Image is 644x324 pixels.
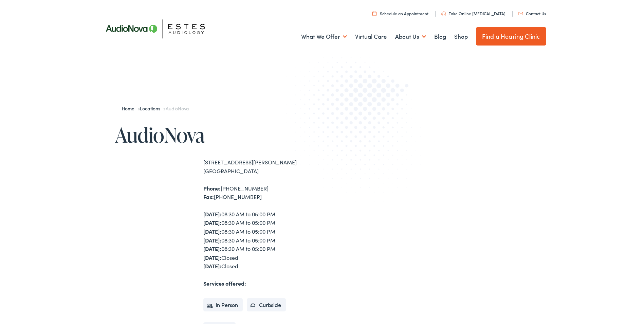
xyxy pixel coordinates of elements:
strong: [DATE]: [203,236,221,244]
a: Schedule an Appointment [372,11,428,16]
span: AudioNova [166,105,189,112]
img: utility icon [372,11,376,16]
img: utility icon [518,12,523,15]
div: [STREET_ADDRESS][PERSON_NAME] [GEOGRAPHIC_DATA] [203,158,322,175]
h1: AudioNova [115,124,322,146]
img: utility icon [441,12,446,16]
strong: Phone: [203,184,221,192]
li: Curbside [247,298,286,312]
a: Take Online [MEDICAL_DATA] [441,11,505,16]
li: In Person [203,298,243,312]
strong: [DATE]: [203,262,221,270]
a: Home [122,105,138,112]
a: Find a Hearing Clinic [476,27,546,46]
div: 08:30 AM to 05:00 PM 08:30 AM to 05:00 PM 08:30 AM to 05:00 PM 08:30 AM to 05:00 PM 08:30 AM to 0... [203,210,322,271]
strong: Services offered: [203,280,246,287]
strong: [DATE]: [203,254,221,261]
a: About Us [395,24,426,49]
strong: [DATE]: [203,245,221,252]
a: Contact Us [518,11,546,16]
span: » » [122,105,189,112]
strong: [DATE]: [203,210,221,218]
a: What We Offer [301,24,347,49]
strong: [DATE]: [203,228,221,235]
div: [PHONE_NUMBER] [PHONE_NUMBER] [203,184,322,201]
a: Locations [140,105,163,112]
a: Blog [434,24,446,49]
strong: [DATE]: [203,219,221,226]
a: Virtual Care [355,24,387,49]
a: Shop [454,24,468,49]
strong: Fax: [203,193,214,200]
